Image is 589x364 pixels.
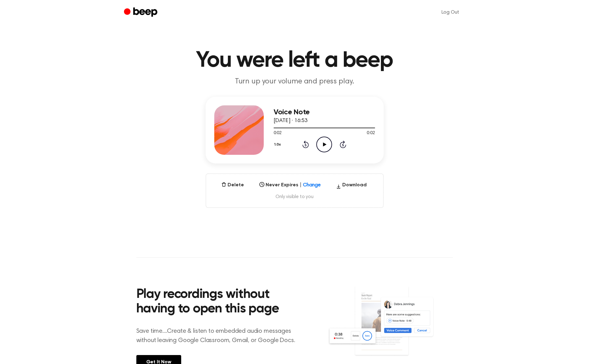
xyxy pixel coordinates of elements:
a: Log Out [435,5,465,20]
p: Turn up your volume and press play. [176,77,413,87]
button: Delete [219,181,246,189]
span: Only visible to you [214,194,376,200]
button: Download [334,181,369,191]
a: Beep [124,6,159,19]
span: 0:02 [367,130,375,137]
h1: You were left a beep [136,49,453,72]
p: Save time....Create & listen to embedded audio messages without leaving Google Classroom, Gmail, ... [136,327,303,345]
h3: Voice Note [274,108,375,116]
h2: Play recordings without having to open this page [136,287,303,317]
span: 0:02 [274,130,282,137]
button: 1.0x [274,139,283,150]
span: [DATE] · 16:53 [274,118,308,124]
